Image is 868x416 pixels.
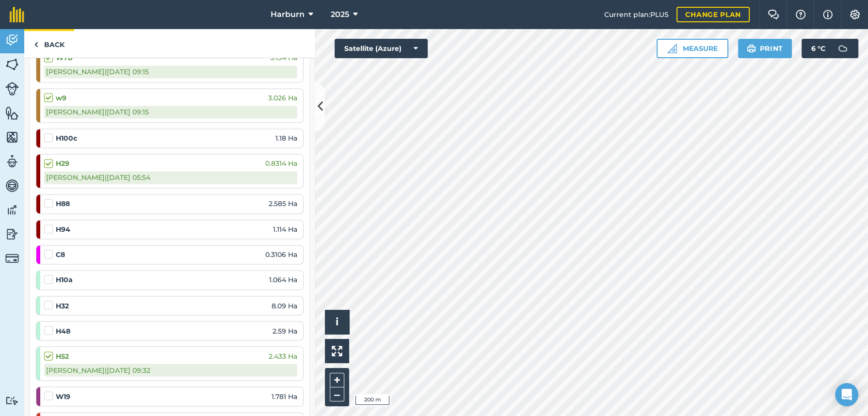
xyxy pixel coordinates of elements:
span: 2.585 Ha [269,198,297,209]
button: i [325,310,349,334]
strong: H29 [56,158,69,169]
span: 2.59 Ha [273,325,297,336]
img: svg+xml;base64,PHN2ZyB4bWxucz0iaHR0cDovL3d3dy53My5vcmcvMjAwMC9zdmciIHdpZHRoPSI5IiBoZWlnaHQ9IjI0Ii... [34,39,38,50]
button: + [330,373,344,387]
strong: C8 [56,249,65,260]
span: 8.09 Ha [272,300,297,311]
div: [PERSON_NAME] | [DATE] 09:32 [44,364,297,376]
img: svg+xml;base64,PHN2ZyB4bWxucz0iaHR0cDovL3d3dy53My5vcmcvMjAwMC9zdmciIHdpZHRoPSI1NiIgaGVpZ2h0PSI2MC... [5,57,19,72]
strong: W19 [56,391,70,401]
a: Change plan [676,7,750,22]
strong: H52 [56,351,69,361]
button: – [330,387,344,401]
img: svg+xml;base64,PD94bWwgdmVyc2lvbj0iMS4wIiBlbmNvZGluZz0idXRmLTgiPz4KPCEtLSBHZW5lcmF0b3I6IEFkb2JlIE... [5,33,19,48]
span: i [336,316,338,328]
strong: H48 [56,325,70,336]
img: svg+xml;base64,PD94bWwgdmVyc2lvbj0iMS4wIiBlbmNvZGluZz0idXRmLTgiPz4KPCEtLSBHZW5lcmF0b3I6IEFkb2JlIE... [5,154,19,169]
div: [PERSON_NAME] | [DATE] 05:54 [44,171,297,184]
strong: H10a [56,274,73,285]
span: 0.8314 Ha [265,158,297,169]
div: [PERSON_NAME] | [DATE] 09:15 [44,65,297,78]
img: svg+xml;base64,PHN2ZyB4bWxucz0iaHR0cDovL3d3dy53My5vcmcvMjAwMC9zdmciIHdpZHRoPSI1NiIgaGVpZ2h0PSI2MC... [5,106,19,120]
span: 1.18 Ha [275,133,297,144]
img: Four arrows, one pointing top left, one top right, one bottom right and the last bottom left [332,346,342,356]
strong: w9 [56,93,66,103]
img: svg+xml;base64,PHN2ZyB4bWxucz0iaHR0cDovL3d3dy53My5vcmcvMjAwMC9zdmciIHdpZHRoPSIxNyIgaGVpZ2h0PSIxNy... [823,9,833,20]
button: 6 °C [802,39,858,58]
img: svg+xml;base64,PHN2ZyB4bWxucz0iaHR0cDovL3d3dy53My5vcmcvMjAwMC9zdmciIHdpZHRoPSIxOSIgaGVpZ2h0PSIyNC... [747,43,756,54]
span: 3.134 Ha [270,52,297,63]
img: svg+xml;base64,PD94bWwgdmVyc2lvbj0iMS4wIiBlbmNvZGluZz0idXRmLTgiPz4KPCEtLSBHZW5lcmF0b3I6IEFkb2JlIE... [5,82,19,96]
span: 6 ° C [811,39,825,58]
strong: W7b [56,52,73,63]
img: svg+xml;base64,PD94bWwgdmVyc2lvbj0iMS4wIiBlbmNvZGluZz0idXRmLTgiPz4KPCEtLSBHZW5lcmF0b3I6IEFkb2JlIE... [5,203,19,217]
img: svg+xml;base64,PD94bWwgdmVyc2lvbj0iMS4wIiBlbmNvZGluZz0idXRmLTgiPz4KPCEtLSBHZW5lcmF0b3I6IEFkb2JlIE... [5,178,19,193]
strong: H32 [56,300,69,311]
img: fieldmargin Logo [10,7,24,22]
strong: H88 [56,198,70,209]
img: Two speech bubbles overlapping with the left bubble in the forefront [768,10,779,19]
img: svg+xml;base64,PHN2ZyB4bWxucz0iaHR0cDovL3d3dy53My5vcmcvMjAwMC9zdmciIHdpZHRoPSI1NiIgaGVpZ2h0PSI2MC... [5,130,19,144]
span: 2025 [331,9,349,20]
span: 1.781 Ha [272,391,297,401]
img: svg+xml;base64,PD94bWwgdmVyc2lvbj0iMS4wIiBlbmNvZGluZz0idXRmLTgiPz4KPCEtLSBHZW5lcmF0b3I6IEFkb2JlIE... [5,252,19,265]
span: Current plan : PLUS [604,9,669,20]
div: Open Intercom Messenger [835,383,858,406]
img: A cog icon [849,10,861,19]
img: Ruler icon [667,44,677,53]
button: Measure [657,39,728,58]
strong: H94 [56,224,70,235]
img: svg+xml;base64,PD94bWwgdmVyc2lvbj0iMS4wIiBlbmNvZGluZz0idXRmLTgiPz4KPCEtLSBHZW5lcmF0b3I6IEFkb2JlIE... [833,39,852,58]
button: Satellite (Azure) [335,39,428,58]
span: 1.114 Ha [273,224,297,235]
button: Print [738,39,792,58]
a: Back [24,29,74,58]
img: A question mark icon [795,10,806,19]
img: svg+xml;base64,PD94bWwgdmVyc2lvbj0iMS4wIiBlbmNvZGluZz0idXRmLTgiPz4KPCEtLSBHZW5lcmF0b3I6IEFkb2JlIE... [5,396,19,405]
strong: H100c [56,133,77,144]
span: Harburn [271,9,305,20]
span: 1.064 Ha [269,274,297,285]
div: [PERSON_NAME] | [DATE] 09:15 [44,106,297,118]
img: svg+xml;base64,PD94bWwgdmVyc2lvbj0iMS4wIiBlbmNvZGluZz0idXRmLTgiPz4KPCEtLSBHZW5lcmF0b3I6IEFkb2JlIE... [5,227,19,241]
span: 0.3106 Ha [265,249,297,260]
span: 2.433 Ha [269,351,297,361]
span: 3.026 Ha [268,93,297,103]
